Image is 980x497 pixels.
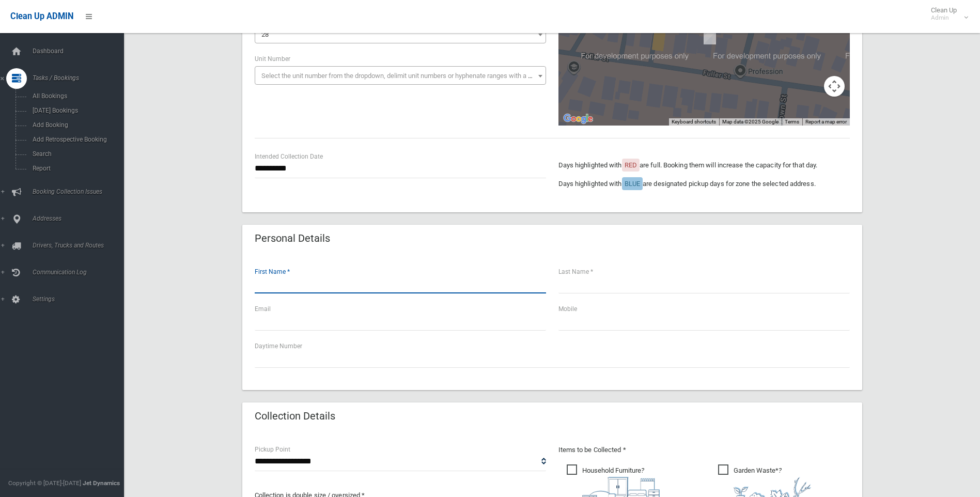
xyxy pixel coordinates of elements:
[29,121,123,129] span: Add Booking
[242,406,348,426] header: Collection Details
[10,11,73,21] span: Clean Up ADMIN
[29,150,123,158] span: Search
[704,27,716,44] div: 28 Fuller Street, CHESTER HILL NSW 2162
[29,107,123,114] span: [DATE] Bookings
[672,118,716,126] button: Keyboard shortcuts
[926,6,967,22] span: Clean Up
[561,112,595,126] img: Google
[625,161,637,169] span: RED
[785,119,799,125] a: Terms (opens in new tab)
[83,479,120,487] strong: Jet Dynamics
[625,180,640,188] span: BLUE
[8,479,81,487] span: Copyright © [DATE]-[DATE]
[255,25,546,43] span: 28
[29,215,132,222] span: Addresses
[558,444,850,456] p: Items to be Collected *
[29,136,123,143] span: Add Retrospective Booking
[561,112,595,126] a: Open this area in Google Maps (opens a new window)
[242,228,343,248] header: Personal Details
[257,27,543,42] span: 28
[261,30,269,38] span: 28
[29,296,132,303] span: Settings
[558,159,850,172] p: Days highlighted with are full. Booking them will increase the capacity for that day.
[29,165,123,172] span: Report
[261,72,550,80] span: Select the unit number from the dropdown, delimit unit numbers or hyphenate ranges with a comma
[722,119,779,125] span: Map data ©2025 Google
[29,269,132,276] span: Communication Log
[29,242,132,249] span: Drivers, Trucks and Routes
[29,188,132,195] span: Booking Collection Issues
[29,92,123,100] span: All Bookings
[824,76,845,97] button: Map camera controls
[805,119,847,125] a: Report a map error
[558,178,850,190] p: Days highlighted with are designated pickup days for zone the selected address.
[29,48,132,55] span: Dashboard
[931,14,957,22] small: Admin
[29,74,132,82] span: Tasks / Bookings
